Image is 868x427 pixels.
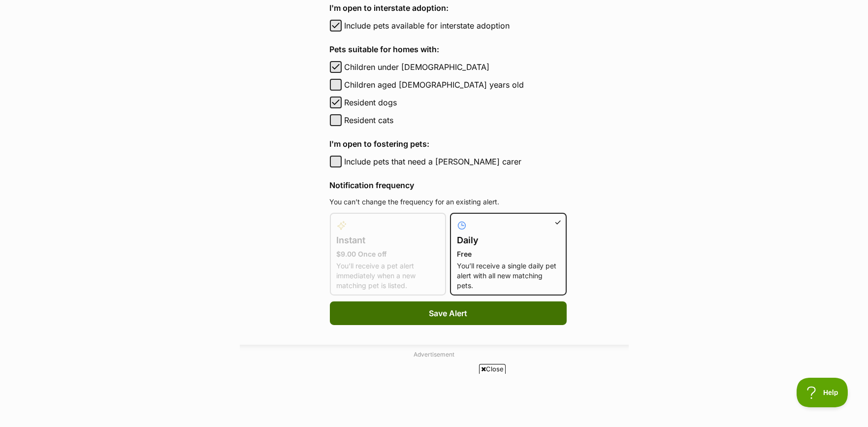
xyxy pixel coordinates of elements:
[457,249,560,259] p: Free
[345,114,567,126] label: Resident cats
[330,43,567,55] h4: Pets suitable for homes with:
[345,20,567,32] label: Include pets available for interstate adoption
[797,378,848,407] iframe: Help Scout Beacon - Open
[345,61,567,73] label: Children under [DEMOGRAPHIC_DATA]
[330,138,567,150] h4: I'm open to fostering pets:
[330,179,567,191] h4: Notification frequency
[330,2,567,14] h4: I'm open to interstate adoption:
[345,79,567,91] label: Children aged [DEMOGRAPHIC_DATA] years old
[337,233,440,247] h4: Instant
[330,301,567,325] button: Save Alert
[429,307,467,319] span: Save Alert
[457,261,560,291] p: You’ll receive a single daily pet alert with all new matching pets.
[255,378,613,422] iframe: Advertisement
[457,233,560,247] h4: Daily
[345,97,567,108] label: Resident dogs
[479,364,506,374] span: Close
[330,197,567,207] p: You can’t change the frequency for an existing alert.
[345,156,567,167] label: Include pets that need a [PERSON_NAME] carer
[337,261,440,291] p: You’ll receive a pet alert immediately when a new matching pet is listed.
[337,249,440,259] p: $9.00 Once off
